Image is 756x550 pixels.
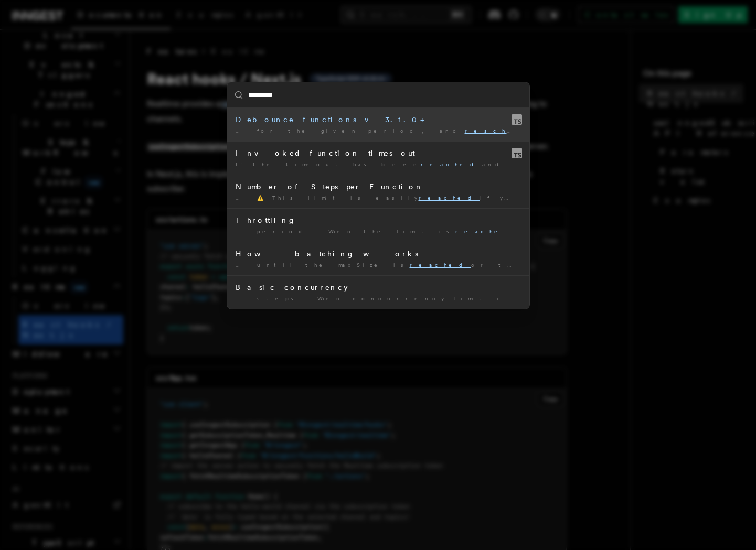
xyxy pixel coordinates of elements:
[455,228,517,234] mark: reached
[236,261,521,269] div: … until the maxSize is or the timeout is …
[236,114,521,125] div: Debounce functions v3.1.0+
[236,160,521,168] div: If the timeout has been and the invoked function …
[236,228,521,235] div: … period. When the limit is , new function runs over …
[236,148,521,158] div: Invoked function times out
[236,127,521,135] div: … for the given period, and les functions for the given …
[236,181,521,192] div: Number of Steps per Function
[465,127,539,134] mark: reschedu
[236,249,521,259] div: How batching works
[236,215,521,225] div: Throttling
[236,194,521,202] div: … ⚠️ This limit is easily if you're using …
[236,295,521,303] div: … steps. When concurrency limit is , new steps will continue …
[421,161,482,167] mark: reached
[419,195,480,201] mark: reached
[410,262,471,268] mark: reached
[236,282,521,293] div: Basic concurrency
